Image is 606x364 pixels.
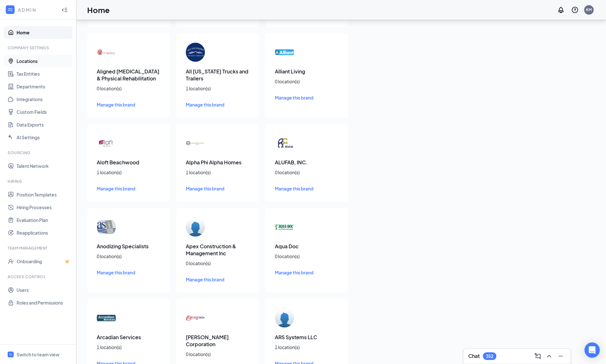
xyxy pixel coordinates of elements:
a: Locations [17,55,71,67]
svg: WorkstreamLogo [7,6,13,13]
svg: WorkstreamLogo [9,352,13,356]
img: ARS Systems LLC logo [275,308,294,327]
span: Manage this brand [275,95,313,100]
div: 1 location(s) [186,85,249,92]
div: Company Settings [8,45,70,51]
img: Anodizing Specialists logo [97,217,116,237]
a: Manage this brand [186,185,249,192]
div: 0 location(s) [275,78,338,85]
a: Custom Fields [17,106,71,118]
a: Integrations [17,93,71,106]
div: 0 location(s) [186,351,249,357]
a: Manage this brand [275,94,338,101]
h3: Arcadian Services [97,334,160,341]
a: Hiring Processes [17,201,71,214]
div: 0 location(s) [275,169,338,175]
a: Manage this brand [97,101,160,108]
div: KM [586,7,592,12]
h3: Chat [468,353,480,360]
span: Manage this brand [97,102,135,107]
span: Manage this brand [275,186,313,191]
a: Home [17,26,71,39]
div: 0 location(s) [186,260,249,266]
div: ADMIN [18,7,56,13]
svg: Notifications [557,6,565,14]
span: Manage this brand [97,270,135,275]
h3: Aqua Doc [275,243,338,250]
svg: ChevronUp [545,352,553,360]
img: Archer Corporation logo [186,308,205,327]
a: Manage this brand [275,269,338,276]
div: 1 location(s) [97,344,160,350]
img: Alpha Phi Alpha Homes logo [186,134,205,153]
a: Roles and Permissions [17,296,71,309]
img: All Colorado Trucks and Trailers logo [186,43,205,62]
button: Minimize [555,351,566,361]
svg: ComposeMessage [534,352,541,360]
a: OnboardingCrown [17,255,71,268]
a: Manage this brand [275,185,338,192]
span: Manage this brand [275,270,313,275]
button: ChevronUp [544,351,554,361]
div: Sourcing [8,150,70,155]
h3: All [US_STATE] Trucks and Trailers [186,68,249,82]
a: Manage this brand [97,185,160,192]
span: Manage this brand [97,186,135,191]
h3: ARS Systems LLC [275,334,338,341]
h3: ALUFAB, INC. [275,159,338,166]
a: AI Settings [17,131,71,144]
div: 1 location(s) [275,344,338,350]
span: Manage this brand [186,186,224,191]
img: Aligned Chiropractic & Physical Rehabilitation logo [97,43,116,62]
div: Hiring [8,179,70,184]
a: Data Exports [17,118,71,131]
h3: Alliant Living [275,68,338,75]
a: Manage this brand [186,276,249,283]
div: 0 location(s) [97,253,160,259]
svg: Collapse [61,7,68,13]
img: Arcadian Services logo [97,308,116,327]
a: Reapplications [17,226,71,239]
span: Manage this brand [186,102,224,107]
button: ComposeMessage [533,351,543,361]
h3: Alpha Phi Alpha Homes [186,159,249,166]
h1: Home [87,4,110,15]
h3: Aligned [MEDICAL_DATA] & Physical Rehabilitation [97,68,160,82]
a: Manage this brand [97,269,160,276]
img: Aqua Doc logo [275,217,294,237]
svg: Minimize [557,352,564,360]
img: Apex Construction & Management Inc logo [186,217,205,237]
h3: [PERSON_NAME] Corporation [186,334,249,348]
a: Evaluation Plan [17,214,71,226]
h3: Apex Construction & Management Inc [186,243,249,257]
a: Tax Entities [17,67,71,80]
div: 1 location(s) [97,169,160,175]
div: Open Intercom Messenger [584,342,600,358]
a: Users [17,284,71,296]
h3: Anodizing Specialists [97,243,160,250]
a: Departments [17,80,71,93]
div: Team Management [8,245,70,251]
div: Access control [8,274,70,279]
div: 352 [486,354,493,359]
svg: QuestionInfo [571,6,579,14]
div: 1 location(s) [186,169,249,175]
div: Switch to team view [17,351,59,358]
a: Talent Network [17,160,71,172]
img: Aloft Beachwood logo [97,134,116,153]
img: ALUFAB, INC. logo [275,134,294,153]
a: Manage this brand [186,101,249,108]
h3: Aloft Beachwood [97,159,160,166]
div: 0 location(s) [97,85,160,92]
img: Alliant Living logo [275,43,294,62]
span: Manage this brand [186,277,224,282]
div: 0 location(s) [275,253,338,259]
a: Position Templates [17,188,71,201]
